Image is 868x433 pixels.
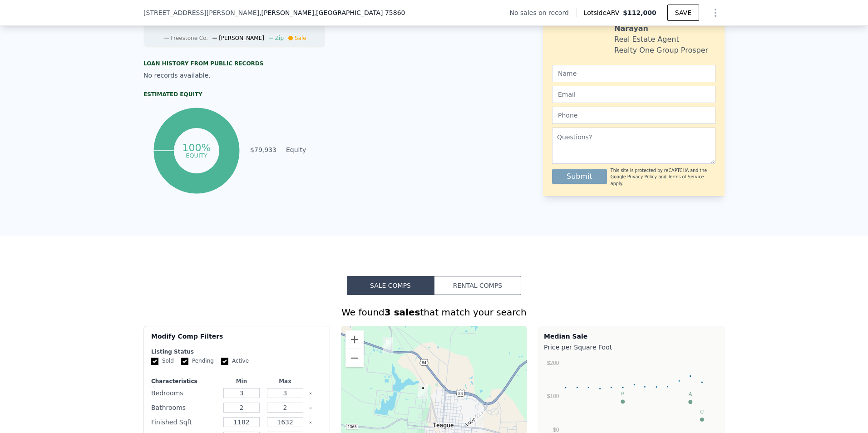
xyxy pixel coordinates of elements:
span: Zip [275,35,284,41]
div: Loan history from public records [143,60,325,67]
div: Estimated Equity [143,91,325,98]
tspan: 100% [182,142,211,153]
input: Email [552,86,715,103]
text: A [689,391,692,397]
input: Name [552,65,715,82]
a: Terms of Service [668,174,704,179]
strong: 3 sales [385,307,420,318]
label: Sold [151,357,174,365]
span: [STREET_ADDRESS][PERSON_NAME] [143,8,259,17]
input: Sold [151,358,158,365]
div: TBD W Bus Hwy 84 [383,337,393,353]
tspan: equity [186,152,207,158]
a: Privacy Policy [627,174,657,179]
div: Price per Square Foot [544,341,719,354]
td: Equity [284,145,325,155]
text: C [700,409,704,414]
span: Lotside ARV [584,8,623,17]
button: SAVE [667,5,699,21]
div: Bathrooms [151,401,218,414]
div: Listing Status [151,348,322,355]
span: Freestone Co. [171,35,208,41]
button: Zoom out [345,349,364,367]
div: Characteristics [151,378,218,385]
button: Zoom in [345,330,364,349]
span: [PERSON_NAME] [219,35,264,41]
div: No records available. [143,71,325,80]
div: Bedrooms [151,387,218,399]
div: Modify Comp Filters [151,332,322,348]
button: Submit [552,169,607,184]
button: Clear [309,421,312,424]
span: , [PERSON_NAME] [259,8,405,17]
div: Finished Sqft [151,416,218,428]
button: Rental Comps [434,276,521,295]
input: Pending [181,358,188,365]
label: Pending [181,357,214,365]
span: , [GEOGRAPHIC_DATA] 75860 [314,9,405,16]
input: Active [221,358,228,365]
span: Sale [295,35,306,41]
div: Median Sale [544,332,719,341]
span: $112,000 [623,9,656,16]
div: Min [222,378,261,385]
div: This site is protected by reCAPTCHA and the Google and apply. [611,167,715,187]
div: 400 Matthew Ln [474,408,484,423]
td: $79,933 [250,145,277,155]
label: Active [221,357,249,365]
input: Phone [552,107,715,124]
button: Show Options [706,4,725,22]
button: Sale Comps [347,276,434,295]
text: $100 [547,393,559,399]
div: We found that match your search [143,306,725,319]
text: B [621,391,624,396]
div: No sales on record [510,8,576,17]
text: $200 [547,360,559,366]
div: Max [265,378,305,385]
div: Realty One Group Prosper [614,45,708,56]
button: Clear [309,392,312,395]
div: Real Estate Agent [614,34,679,45]
div: 200 Grayson St [418,384,428,399]
text: $0 [553,427,559,433]
button: Clear [309,406,312,410]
